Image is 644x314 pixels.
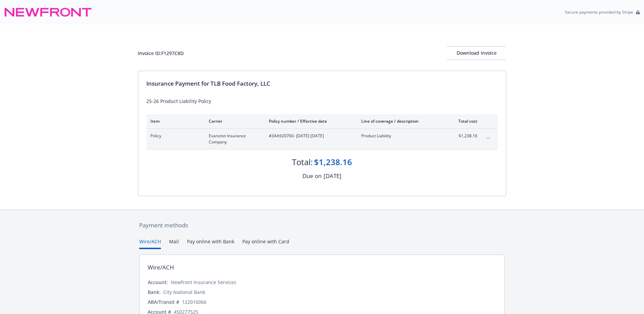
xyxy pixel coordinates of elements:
span: $1,238.16 [452,133,477,139]
div: PolicyEvanston Insurance Company#3AA920760- [DATE]-[DATE]Product Liability$1,238.16expand content [146,129,498,149]
div: City National Bank [163,289,205,296]
div: Invoice ID: F1297C8D [138,50,184,57]
button: expand content [483,133,494,144]
span: Policy [150,133,198,139]
div: Wire/ACH [148,263,174,272]
span: Product Liability [361,133,441,139]
div: Due on [302,172,321,180]
div: $1,238.16 [314,156,352,168]
div: [DATE] [324,172,342,180]
div: Newfront Insurance Services [171,279,236,286]
div: Account: [148,279,168,286]
div: Bank: [148,289,161,296]
button: Wire/ACH [139,238,161,249]
div: 122016066 [182,298,206,306]
span: Evanston Insurance Company [209,133,258,145]
button: Mail [169,238,179,249]
div: Insurance Payment for TLB Food Factory, LLC [146,79,498,88]
div: Total cost [452,118,477,124]
button: Pay online with Card [242,238,289,249]
button: Pay online with Bank [187,238,234,249]
span: #3AA920760 - [DATE]-[DATE] [269,133,350,139]
div: Line of coverage / description [361,118,441,124]
p: Secure payments provided by Stripe [565,9,633,15]
div: Policy number / Effective date [269,118,350,124]
div: Download Invoice [447,47,506,59]
div: ABA/Transit # [148,298,179,306]
div: 25-26 Product Liability Policy [146,98,498,105]
button: Download Invoice [447,46,506,60]
div: Payment methods [139,221,505,230]
div: Item [150,118,198,124]
div: Total: [292,156,313,168]
div: Carrier [209,118,258,124]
